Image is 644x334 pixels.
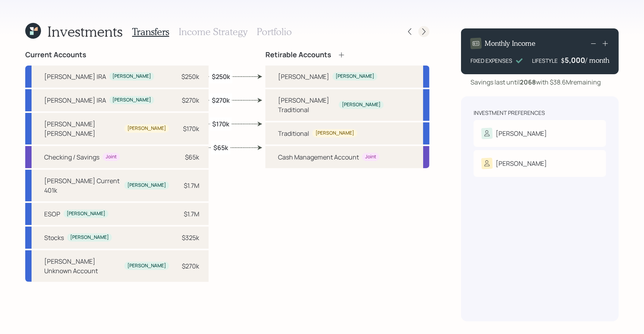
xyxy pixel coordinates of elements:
[44,119,121,138] div: [PERSON_NAME] [PERSON_NAME]
[212,119,229,128] label: $170k
[342,101,381,108] div: [PERSON_NAME]
[183,124,199,133] div: $170k
[470,77,601,87] div: Savings last until with $38.6M remaining
[184,209,199,219] div: $1.7M
[212,96,230,104] label: $270k
[44,233,64,242] div: Stocks
[44,96,106,105] div: [PERSON_NAME] IRA
[336,73,374,80] div: [PERSON_NAME]
[44,72,106,81] div: [PERSON_NAME] IRA
[485,39,536,48] h4: Monthly Income
[127,125,166,132] div: [PERSON_NAME]
[44,257,121,276] div: [PERSON_NAME] Unknown Account
[182,96,199,105] div: $270k
[278,96,336,114] div: [PERSON_NAME] Traditional
[44,209,60,219] div: ESOP
[474,109,545,117] div: Investment Preferences
[127,263,166,269] div: [PERSON_NAME]
[179,26,247,38] h3: Income Strategy
[561,56,565,65] h4: $
[132,26,169,38] h3: Transfers
[106,154,117,160] div: Joint
[470,56,512,65] div: FIXED EXPENSES
[67,210,105,217] div: [PERSON_NAME]
[257,26,292,38] h3: Portfolio
[315,130,354,137] div: [PERSON_NAME]
[44,152,99,162] div: Checking / Savings
[44,176,121,195] div: [PERSON_NAME] Current 401k
[278,72,329,81] div: [PERSON_NAME]
[565,55,585,65] div: 5,000
[585,56,609,65] h4: / month
[70,234,109,241] div: [PERSON_NAME]
[112,73,151,80] div: [PERSON_NAME]
[112,97,151,103] div: [PERSON_NAME]
[496,159,547,168] div: [PERSON_NAME]
[127,182,166,189] div: [PERSON_NAME]
[496,129,547,138] div: [PERSON_NAME]
[184,181,199,190] div: $1.7M
[278,129,309,138] div: Traditional
[520,78,536,86] b: 2068
[185,152,199,162] div: $65k
[25,51,86,59] h4: Current Accounts
[365,154,376,160] div: Joint
[47,23,123,40] h1: Investments
[213,143,228,152] label: $65k
[532,56,558,65] div: LIFESTYLE
[182,233,199,242] div: $325k
[212,72,230,81] label: $250k
[182,261,199,271] div: $270k
[181,72,199,81] div: $250k
[278,152,359,162] div: Cash Management Account
[265,51,331,59] h4: Retirable Accounts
